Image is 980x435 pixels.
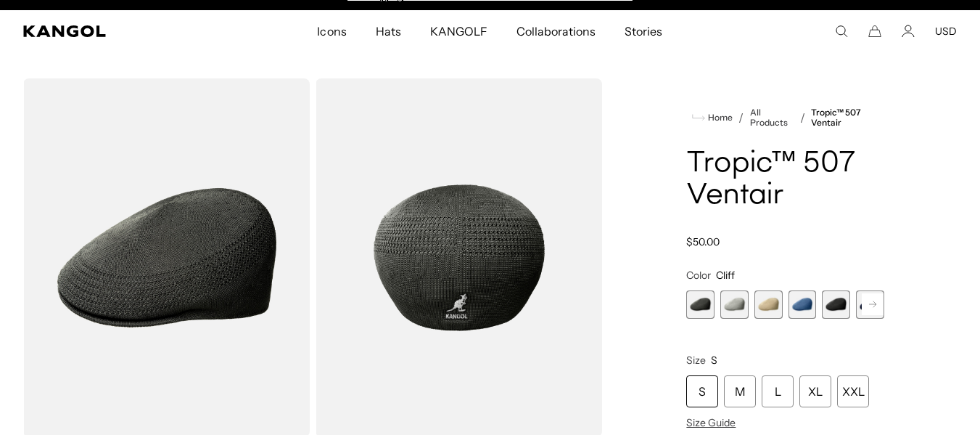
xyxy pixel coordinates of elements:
label: DENIM BLUE [788,290,817,319]
span: Cliff [716,269,735,282]
div: 6 of 9 [856,290,884,319]
a: Collaborations [502,10,610,52]
div: M [724,375,756,407]
div: 1 of 9 [686,290,715,319]
a: Stories [610,10,677,52]
span: Hats [376,10,401,52]
h1: Tropic™ 507 Ventair [686,148,884,212]
nav: breadcrumbs [686,107,884,128]
li: / [733,109,744,126]
a: All Products [750,107,795,128]
div: 2 of 9 [720,290,749,319]
div: XXL [837,375,869,407]
span: S [711,354,717,367]
span: Size [686,354,706,367]
span: Icons [317,10,346,52]
a: Hats [361,10,416,52]
a: KANGOLF [416,10,502,52]
label: Navy [856,290,884,319]
span: Home [705,113,733,123]
label: Black [822,290,850,319]
a: Tropic™ 507 Ventair [811,107,884,128]
div: 4 of 9 [788,290,817,319]
div: XL [799,375,831,407]
a: Kangol [23,25,210,37]
span: Stories [625,10,662,52]
button: USD [935,25,957,38]
label: Cliff [686,290,715,319]
button: Cart [868,25,881,38]
div: L [762,375,794,407]
summary: Search here [835,25,848,38]
span: Collaborations [516,10,596,52]
a: Account [902,25,915,38]
a: Icons [302,10,361,52]
div: 3 of 9 [754,290,783,319]
label: Moonstruck [720,290,749,319]
div: 5 of 9 [822,290,850,319]
span: $50.00 [686,235,720,248]
span: Size Guide [686,416,736,429]
span: KANGOLF [430,10,487,52]
a: Home [692,111,733,124]
label: Beige [754,290,783,319]
span: Color [686,269,711,282]
li: / [794,109,805,126]
div: S [686,375,718,407]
